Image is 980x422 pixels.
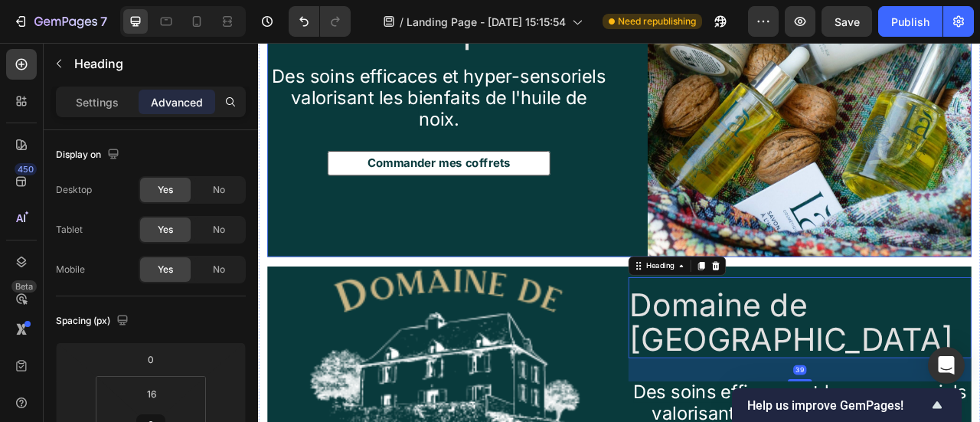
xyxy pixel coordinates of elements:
[747,396,946,414] button: Show survey - Help us improve GemPages!
[100,12,107,31] p: 7
[158,263,173,276] span: Yes
[56,311,132,332] div: Spacing (px)
[15,163,37,175] div: 450
[76,94,119,110] p: Settings
[681,410,697,422] div: 39
[407,14,566,30] span: Landing Page - [DATE] 15:15:54
[400,14,403,30] span: /
[56,263,85,276] div: Mobile
[289,6,351,37] div: Undo/Redo
[822,6,872,37] button: Save
[213,183,225,197] span: No
[56,183,92,197] div: Desktop
[878,6,942,37] button: Publish
[11,280,37,293] div: Beta
[136,348,166,371] input: 0
[618,15,696,28] span: Need republishing
[74,54,240,73] p: Heading
[158,183,173,197] span: Yes
[151,94,203,110] p: Advanced
[213,263,225,276] span: No
[56,145,122,165] div: Display on
[490,276,532,290] div: Heading
[136,382,167,405] input: 16px
[747,398,928,413] span: Help us improve GemPages!
[891,14,929,30] div: Publish
[56,223,83,237] div: Tablet
[158,223,173,237] span: Yes
[213,223,225,237] span: No
[258,43,980,422] iframe: Design area
[471,310,907,401] h2: Domaine de [GEOGRAPHIC_DATA]
[835,15,860,28] span: Save
[928,347,965,384] div: Open Intercom Messenger
[6,6,114,37] button: 7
